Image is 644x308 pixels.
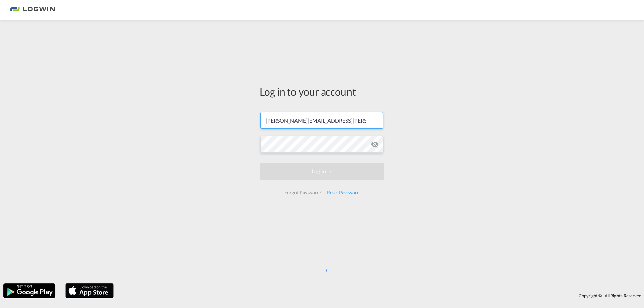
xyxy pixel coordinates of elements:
[371,140,379,148] md-icon: icon-eye-off
[260,84,384,99] div: Log in to your account
[282,187,324,199] div: Forgot Password?
[117,290,644,301] div: Copyright © . All Rights Reserved
[324,187,362,199] div: Reset Password
[260,112,383,129] input: Enter email/phone number
[65,283,114,299] img: apple.png
[10,3,55,18] img: bc73a0e0d8c111efacd525e4c8ad7d32.png
[260,163,384,180] button: LOGIN
[3,283,56,299] img: google.png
